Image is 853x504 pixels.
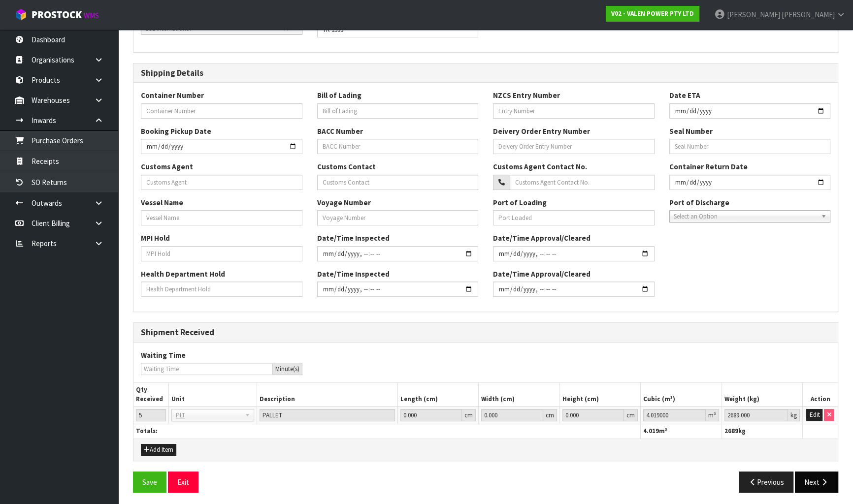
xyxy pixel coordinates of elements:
[32,8,82,21] span: ProStock
[317,161,376,172] label: Customs Contact
[141,126,211,136] label: Booking Pickup Date
[317,103,479,119] input: Bill of Lading
[273,363,302,375] div: Minute(s)
[727,10,780,19] span: [PERSON_NAME]
[136,409,166,421] input: Qty Received
[559,383,640,406] th: Height (cm)
[493,90,560,100] label: NZCS Entry Number
[317,90,361,100] label: Bill of Lading
[493,103,655,119] input: Entry Number
[606,6,699,22] a: V02 - VALEN POWER PTY LTD
[168,472,198,493] button: Exit
[141,90,204,100] label: Container Number
[669,197,729,208] label: Port of Discharge
[462,409,476,421] div: cm
[611,9,694,18] strong: V02 - VALEN POWER PTY LTD
[724,427,738,435] span: 2689
[802,383,838,406] th: Action
[400,409,462,421] input: Length
[706,409,719,421] div: m³
[493,126,590,136] label: Deivery Order Entry Number
[141,161,193,172] label: Customs Agent
[317,126,363,136] label: BACC Number
[481,409,543,421] input: Width
[169,383,257,406] th: Unit
[669,161,748,172] label: Container Return Date
[724,409,788,421] input: Weight
[479,383,559,406] th: Width (cm)
[257,383,397,406] th: Description
[133,424,641,439] th: Totals:
[141,68,830,78] h3: Shipping Details
[493,197,547,208] label: Port of Loading
[641,383,722,406] th: Cubic (m³)
[141,350,186,360] label: Waiting Time
[624,409,638,421] div: cm
[669,90,700,100] label: Date ETA
[141,175,302,190] input: Customs Agent
[141,197,183,208] label: Vessel Name
[141,233,170,243] label: MPI Hold
[141,328,830,337] h3: Shipment Received
[643,427,659,435] span: 4.019
[141,444,176,456] button: Add Item
[317,282,479,297] input: Date/Time Inspected
[493,246,655,261] input: Date/Time Inspected
[795,472,838,493] button: Next
[562,409,624,421] input: Height
[176,409,241,421] span: PLT
[510,175,655,190] input: Customs Agent Contact No.
[493,233,591,243] label: Date/Time Approval/Cleared
[317,246,479,261] input: Date/Time Inspected
[141,103,302,119] input: Container Number
[133,472,166,493] button: Save
[722,383,802,406] th: Weight (kg)
[788,409,800,421] div: kg
[141,246,302,261] input: MPI Hold
[141,269,225,279] label: Health Department Hold
[674,211,818,222] span: Select an Option
[669,175,831,190] input: Container Return Date
[397,383,478,406] th: Length (cm)
[669,139,831,154] input: Seal Number
[141,210,302,225] input: Vessel Name
[317,175,479,190] input: Customs Contact
[317,269,390,279] label: Date/Time Inspected
[493,139,655,154] input: Deivery Order Entry Number
[806,409,822,421] button: Edit
[141,139,302,154] input: Cont. Bookin Date
[15,8,27,21] img: cube-alt.png
[739,472,794,493] button: Previous
[643,409,705,421] input: Cubic
[669,126,713,136] label: Seal Number
[493,282,655,297] input: Date/Time Inspected
[317,233,390,243] label: Date/Time Inspected
[260,409,395,421] input: Description
[493,210,655,225] input: Port Loaded
[722,424,802,439] th: kg
[641,424,722,439] th: m³
[84,11,99,20] small: WMS
[133,383,169,406] th: Qty Received
[141,363,273,375] input: Waiting Time
[493,269,591,279] label: Date/Time Approval/Cleared
[317,197,371,208] label: Voyage Number
[543,409,557,421] div: cm
[141,282,302,297] input: Health Department Hold
[317,139,479,154] input: BACC Number
[493,161,587,172] label: Customs Agent Contact No.
[317,210,479,225] input: Voyage Number
[782,10,835,19] span: [PERSON_NAME]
